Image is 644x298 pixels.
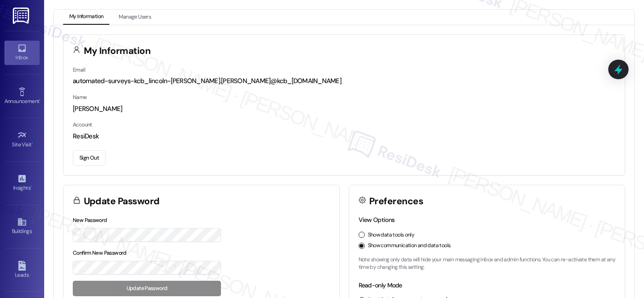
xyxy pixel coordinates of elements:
label: Email [73,66,85,73]
h3: Update Password [84,197,160,206]
p: Note: showing only data will hide your main messaging inbox and admin functions. You can re-activ... [359,256,616,271]
div: automated-surveys-kcb_lincoln-[PERSON_NAME].[PERSON_NAME]@kcb_[DOMAIN_NAME] [73,76,615,86]
a: Leads [4,258,40,282]
a: Buildings [4,214,40,238]
button: Sign Out [73,150,105,166]
h3: My Information [84,46,151,56]
label: Read-only Mode [359,281,402,289]
label: Account [73,121,92,128]
a: Inbox [4,41,40,65]
label: View Options [359,216,395,224]
label: Show data tools only [368,231,415,239]
label: Name [73,94,87,101]
button: Manage Users [112,10,157,25]
span: • [39,97,41,103]
label: Show communication and data tools [368,242,451,250]
button: My Information [63,10,109,25]
label: New Password [73,217,107,224]
label: Confirm New Password [73,249,127,256]
a: Site Visit • [4,128,40,152]
span: • [30,183,32,190]
div: [PERSON_NAME] [73,104,615,114]
span: • [32,140,33,146]
div: ResiDesk [73,132,615,141]
a: Insights • [4,171,40,195]
h3: Preferences [369,197,423,206]
img: ResiDesk Logo [13,8,31,24]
